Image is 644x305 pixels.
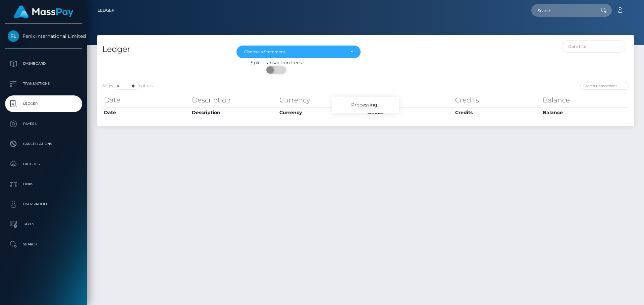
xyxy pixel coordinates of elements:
[190,93,278,107] th: Description
[580,82,629,90] input: Search transactions
[278,93,366,107] th: Currency
[102,82,153,90] label: Show entries
[332,97,399,113] div: Processing...
[8,239,79,249] p: Search
[453,93,541,107] th: Credits
[270,66,287,74] span: OFF
[5,216,82,233] a: Taxes
[236,46,361,58] button: Choose a Statement
[278,107,366,118] th: Currency
[114,82,139,90] select: Showentries
[5,95,82,112] a: Ledger
[8,179,79,189] p: Links
[5,156,82,172] a: Batches
[8,30,19,42] img: Fenix International Limited
[8,219,79,229] p: Taxes
[8,159,79,169] p: Batches
[541,93,629,107] th: Balance
[541,107,629,118] th: Balance
[8,59,79,69] p: Dashboard
[5,136,82,152] a: Cancellations
[366,107,453,118] th: Debits
[244,49,345,55] div: Choose a Statement
[8,99,79,109] p: Ledger
[190,107,278,118] th: Description
[8,199,79,209] p: User Profile
[5,176,82,193] a: Links
[8,139,79,149] p: Cancellations
[531,4,594,17] input: Search...
[5,33,82,39] span: Fenix International Limited
[8,119,79,129] p: Payees
[5,196,82,213] a: User Profile
[5,116,82,132] a: Payees
[98,3,115,17] a: Ledger
[5,75,82,92] a: Transactions
[102,44,226,55] h4: Ledger
[8,79,79,89] p: Transactions
[5,55,82,72] a: Dashboard
[14,5,73,18] img: MassPay Logo
[5,236,82,253] a: Search
[97,59,455,66] div: Split Transaction Fees
[562,40,627,53] input: Date filter
[102,107,190,118] th: Date
[102,93,190,107] th: Date
[366,93,453,107] th: Debits
[453,107,541,118] th: Credits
